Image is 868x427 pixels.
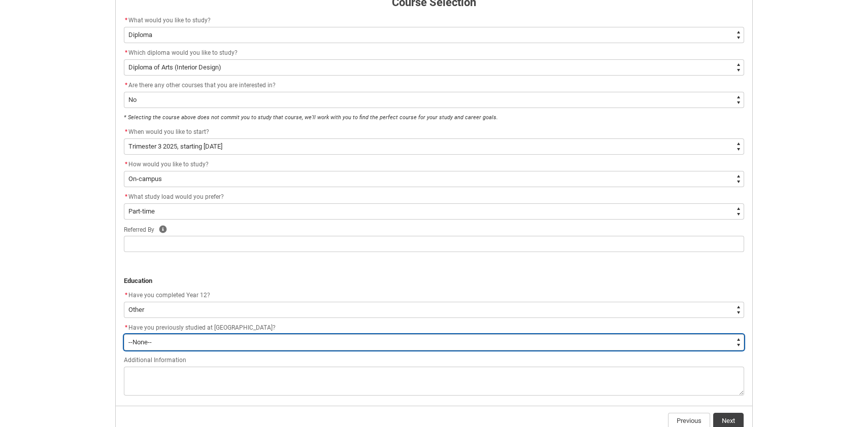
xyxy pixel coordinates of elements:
[125,292,127,299] abbr: required
[128,324,276,331] span: Have you previously studied at [GEOGRAPHIC_DATA]?
[125,161,127,168] abbr: required
[128,82,276,89] span: Are there any other courses that you are interested in?
[125,17,127,24] abbr: required
[125,82,127,89] abbr: required
[128,193,224,200] span: What study load would you prefer?
[128,17,211,24] span: What would you like to study?
[124,226,154,233] span: Referred By
[128,128,209,135] span: When would you like to start?
[125,324,127,331] abbr: required
[124,114,498,121] em: * Selecting the course above does not commit you to study that course, we'll work with you to fin...
[124,277,152,284] strong: Education
[128,49,238,56] span: Which diploma would you like to study?
[125,193,127,200] abbr: required
[125,128,127,135] abbr: required
[128,161,209,168] span: How would you like to study?
[128,292,210,299] span: Have you completed Year 12?
[124,357,186,364] span: Additional Information
[125,49,127,56] abbr: required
